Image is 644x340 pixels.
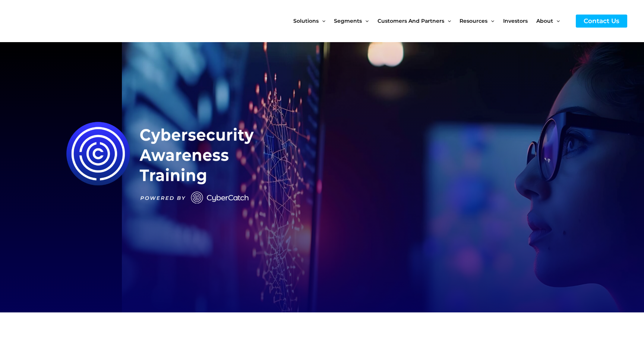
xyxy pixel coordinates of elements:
span: Customers and Partners [378,5,444,37]
span: Menu Toggle [487,5,494,37]
span: Menu Toggle [362,5,369,37]
span: Segments [334,5,362,37]
img: CyberCatch [13,6,102,37]
span: Menu Toggle [444,5,451,37]
a: Contact Us [576,15,627,28]
nav: Site Navigation: New Main Menu [293,5,568,37]
span: Menu Toggle [319,5,325,37]
span: Investors [503,5,528,37]
span: Resources [460,5,487,37]
a: Investors [503,5,536,37]
span: Solutions [293,5,319,37]
span: Menu Toggle [553,5,560,37]
span: About [536,5,553,37]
